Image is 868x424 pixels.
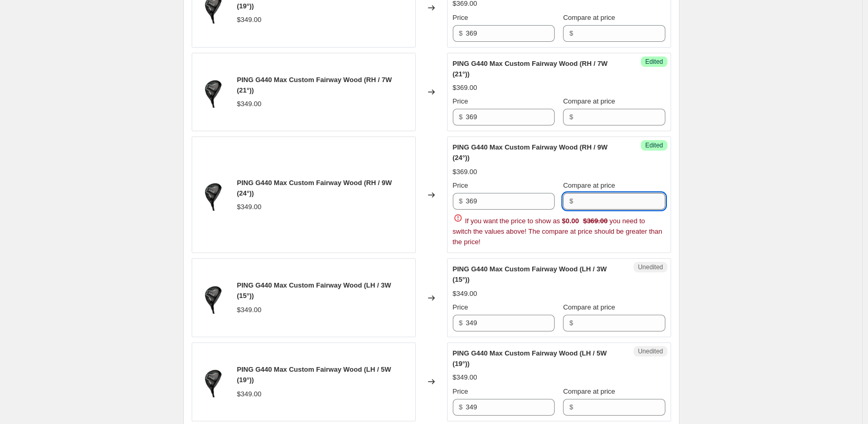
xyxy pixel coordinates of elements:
[197,76,229,108] img: G440_Max_3w_80x.jpg
[453,97,468,105] span: Price
[583,216,607,226] strike: $369.00
[459,113,463,121] span: $
[453,372,477,383] div: $349.00
[453,143,608,162] span: PING G440 Max Custom Fairway Wood (RH / 9W (24°))
[237,179,392,197] span: PING G440 Max Custom Fairway Wood (RH / 9W (24°))
[563,181,615,189] span: Compare at price
[453,349,607,368] span: PING G440 Max Custom Fairway Wood (LH / 5W (19°))
[237,76,392,94] span: PING G440 Max Custom Fairway Wood (RH / 7W (21°))
[563,303,615,311] span: Compare at price
[459,197,463,205] span: $
[569,403,573,411] span: $
[453,60,608,78] span: PING G440 Max Custom Fairway Wood (RH / 7W (21°))
[569,197,573,205] span: $
[638,263,663,271] span: Unedited
[563,14,615,21] span: Compare at price
[453,265,607,283] span: PING G440 Max Custom Fairway Wood (LH / 3W (15°))
[453,387,468,395] span: Price
[638,347,663,356] span: Unedited
[453,181,468,189] span: Price
[197,282,229,314] img: G440_Max_3w_80x.jpg
[453,167,477,177] div: $369.00
[645,58,663,66] span: Edited
[237,15,262,25] div: $349.00
[237,99,262,109] div: $349.00
[459,403,463,411] span: $
[645,141,663,150] span: Edited
[237,389,262,399] div: $349.00
[459,29,463,37] span: $
[237,305,262,315] div: $349.00
[563,97,615,105] span: Compare at price
[453,303,468,311] span: Price
[453,289,477,299] div: $349.00
[237,365,391,384] span: PING G440 Max Custom Fairway Wood (LH / 5W (19°))
[237,281,391,300] span: PING G440 Max Custom Fairway Wood (LH / 3W (15°))
[569,29,573,37] span: $
[453,217,663,246] span: If you want the price to show as you need to switch the values above! The compare at price should...
[237,202,262,212] div: $349.00
[459,319,463,327] span: $
[569,113,573,121] span: $
[197,366,229,397] img: G440_Max_3w_80x.jpg
[197,179,229,211] img: G440_Max_3w_80x.jpg
[563,387,615,395] span: Compare at price
[453,83,477,93] div: $369.00
[569,319,573,327] span: $
[562,216,579,226] div: $0.00
[453,14,468,21] span: Price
